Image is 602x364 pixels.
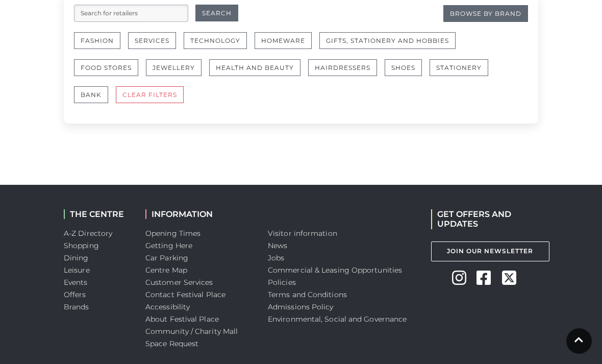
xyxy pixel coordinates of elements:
[74,32,120,49] button: Fashion
[319,32,456,49] button: Gifts, Stationery and Hobbies
[385,59,422,76] button: Shoes
[268,229,337,238] a: Visitor information
[268,278,296,287] a: Policies
[64,241,99,250] a: Shopping
[64,290,86,299] a: Offers
[74,5,188,22] input: Search for retailers
[184,32,255,59] a: Technology
[431,241,549,261] a: Join Our Newsletter
[268,265,402,275] a: Commercial & Leasing Opportunities
[209,59,300,76] button: Health and Beauty
[308,59,385,86] a: Hairdressers
[74,59,138,76] button: Food Stores
[255,32,319,59] a: Homeware
[268,241,287,250] a: News
[64,265,90,275] a: Leisure
[116,86,184,103] button: CLEAR FILTERS
[184,32,247,49] button: Technology
[74,86,108,103] button: Bank
[145,253,188,262] a: Car Parking
[268,290,347,299] a: Terms and Conditions
[255,32,312,49] button: Homeware
[430,59,496,86] a: Stationery
[145,302,190,311] a: Accessibility
[116,86,191,113] a: CLEAR FILTERS
[145,241,192,250] a: Getting Here
[431,209,538,229] h2: GET OFFERS AND UPDATES
[209,59,308,86] a: Health and Beauty
[268,253,284,262] a: Jobs
[146,59,202,76] button: Jewellery
[195,5,238,21] button: Search
[64,253,89,262] a: Dining
[128,32,184,59] a: Services
[308,59,377,76] button: Hairdressers
[385,59,430,86] a: Shoes
[268,314,407,324] a: Environmental, Social and Governance
[145,290,225,299] a: Contact Festival Place
[145,209,253,219] h2: INFORMATION
[74,59,146,86] a: Food Stores
[145,314,219,324] a: About Festival Place
[268,302,334,311] a: Admissions Policy
[64,278,88,287] a: Events
[319,32,463,59] a: Gifts, Stationery and Hobbies
[145,229,200,238] a: Opening Times
[443,5,528,22] a: Browse By Brand
[145,278,213,287] a: Customer Services
[64,302,89,311] a: Brands
[128,32,176,49] button: Services
[145,327,238,348] a: Community / Charity Mall Space Request
[145,265,187,275] a: Centre Map
[64,229,112,238] a: A-Z Directory
[74,86,116,113] a: Bank
[430,59,488,76] button: Stationery
[146,59,209,86] a: Jewellery
[64,209,130,219] h2: THE CENTRE
[74,32,128,59] a: Fashion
